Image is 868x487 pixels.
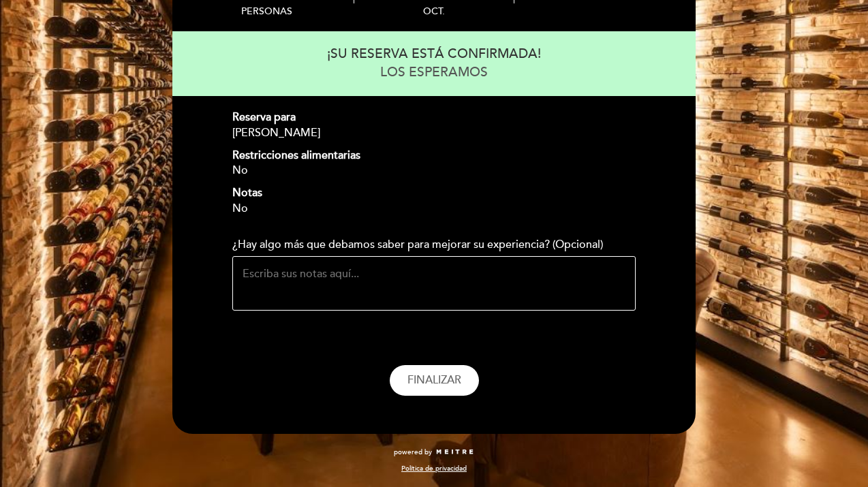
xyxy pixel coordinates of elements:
button: FINALIZAR [390,365,479,396]
span: powered by [394,447,432,457]
div: Restricciones alimentarias [232,148,636,163]
a: Política de privacidad [401,464,467,473]
div: personas [241,5,292,17]
label: ¿Hay algo más que debamos saber para mejorar su experiencia? (Opcional) [232,237,603,253]
div: No [232,201,636,217]
div: oct. [354,5,513,17]
a: powered by [394,447,474,457]
div: [PERSON_NAME] [232,125,636,141]
div: Notas [232,185,636,201]
div: ¡SU RESERVA ESTÁ CONFIRMADA! [185,45,683,63]
span: FINALIZAR [407,373,461,387]
div: LOS ESPERAMOS [185,63,683,82]
div: No [232,163,636,178]
div: Reserva para [232,110,636,125]
img: MEITRE [435,449,474,456]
